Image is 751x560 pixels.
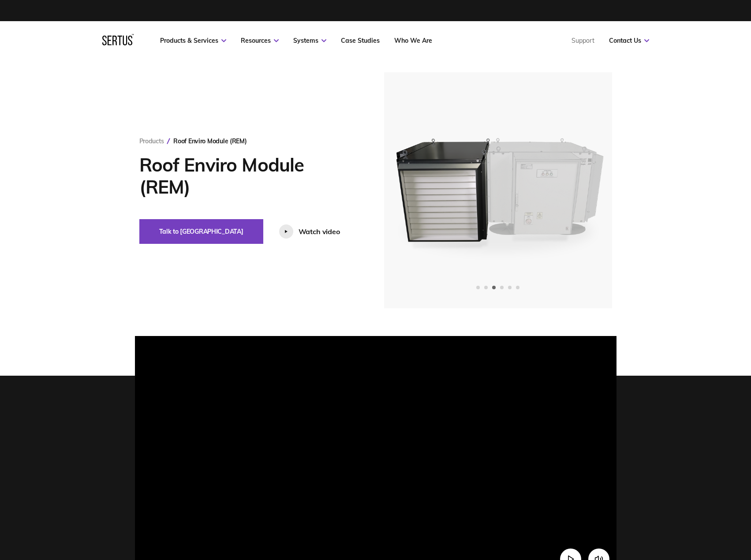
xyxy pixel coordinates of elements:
a: Products [139,137,164,145]
span: Go to slide 1 [476,286,480,289]
span: Go to slide 6 [516,286,519,289]
a: Contact Us [609,37,649,45]
a: Who We Are [394,37,432,45]
a: Products & Services [160,37,226,45]
span: Go to slide 2 [484,286,488,289]
iframe: Chat Widget [592,458,751,560]
a: Case Studies [341,37,380,45]
a: Resources [241,37,279,45]
a: Systems [293,37,326,45]
span: Go to slide 5 [508,286,512,289]
h1: Roof Enviro Module (REM) [139,154,358,198]
span: Go to slide 4 [500,286,504,289]
div: Watch video [299,227,340,236]
a: Support [572,37,594,45]
button: Talk to [GEOGRAPHIC_DATA] [139,219,263,244]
